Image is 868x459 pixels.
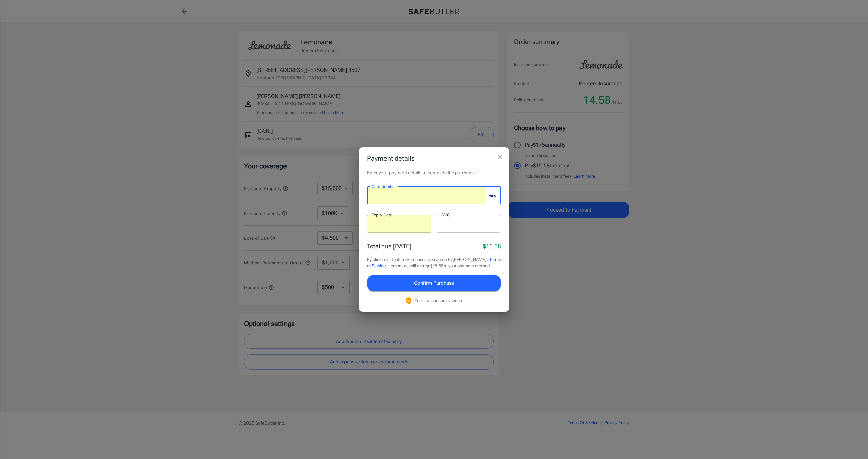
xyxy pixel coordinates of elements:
[493,150,507,164] button: close
[414,279,454,287] span: Confirm Purchase
[367,256,501,270] p: By clicking "Confirm Purchase," you agree to [PERSON_NAME]'s . Lemonade will charge $15.58 to you...
[367,242,411,251] p: Total due [DATE]
[441,212,450,218] label: CVC
[415,297,463,304] p: Your transaction is secure
[359,147,509,169] h2: Payment details
[372,212,392,218] label: Expiry Date
[488,193,496,198] svg: visa
[483,242,501,251] p: $15.58
[441,220,496,227] iframe: Secure CVC input frame
[367,275,501,291] button: Confirm Purchase
[372,192,486,199] iframe: Secure card number input frame
[367,169,501,176] p: Enter your payment details to complete the purchase.
[372,184,396,189] label: Card Number
[372,220,427,227] iframe: Secure expiration date input frame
